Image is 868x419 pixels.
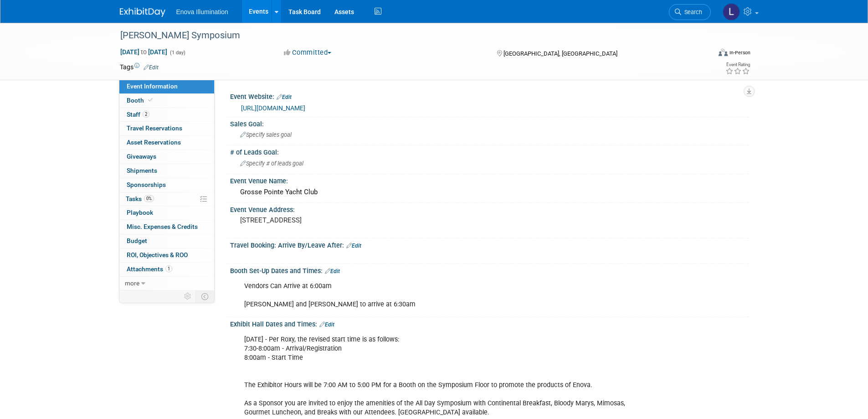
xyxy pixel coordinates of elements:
a: Edit [319,321,334,328]
span: Specify # of leads goal [240,160,303,167]
span: (1 day) [169,50,185,56]
a: Playbook [119,206,214,220]
a: Giveaways [119,150,214,164]
span: ROI, Objectives & ROO [127,251,188,259]
td: Toggle Event Tabs [195,290,214,302]
a: Sponsorships [119,178,214,192]
a: Attachments1 [119,263,214,276]
div: Grosse Pointe Yacht Club [237,185,742,199]
div: Booth Set-Up Dates and Times: [230,264,749,276]
i: Booth reservation complete [148,98,153,103]
a: Travel Reservations [119,122,214,135]
a: Budget [119,234,214,248]
div: Event Venue Address: [230,203,749,214]
div: Event Venue Name: [230,174,749,186]
span: 1 [165,265,172,272]
div: Event Website: [230,90,749,102]
div: Travel Booking: Arrive By/Leave After: [230,238,749,250]
a: Edit [346,243,361,249]
span: Enova Illumination [176,8,228,16]
a: Edit [277,94,292,100]
div: In-Person [729,49,750,56]
a: [URL][DOMAIN_NAME] [241,104,305,112]
a: Asset Reservations [119,136,214,150]
td: Tags [120,62,159,72]
span: more [125,279,139,287]
div: Event Format [657,47,751,61]
a: Misc. Expenses & Credits [119,220,214,234]
div: Vendors Can Arrive at 6:00am [PERSON_NAME] and [PERSON_NAME] to arrive at 6:30am [238,277,648,314]
span: Search [681,9,702,16]
td: Personalize Event Tab Strip [180,290,196,302]
span: Specify sales goal [240,131,292,138]
span: Playbook [127,209,153,216]
a: Search [669,4,711,20]
button: Committed [281,48,335,57]
img: Lucas Mlinarcik [723,3,740,21]
div: [PERSON_NAME] Symposium [117,27,697,44]
div: Event Rating [725,62,750,67]
span: [GEOGRAPHIC_DATA], [GEOGRAPHIC_DATA] [503,50,617,57]
a: Shipments [119,164,214,178]
span: Event Information [127,83,178,90]
a: Booth [119,94,214,108]
a: more [119,277,214,290]
div: Sales Goal: [230,117,749,129]
img: ExhibitDay [120,8,165,17]
pre: [STREET_ADDRESS] [240,216,436,224]
span: Travel Reservations [127,124,182,132]
span: Tasks [126,195,154,202]
a: Edit [144,64,159,71]
span: Sponsorships [127,181,166,188]
span: Staff [127,111,149,118]
span: Misc. Expenses & Credits [127,223,198,230]
span: Shipments [127,167,157,174]
span: Asset Reservations [127,139,181,146]
a: Staff2 [119,108,214,122]
a: ROI, Objectives & ROO [119,248,214,262]
span: Giveaways [127,153,156,160]
span: Booth [127,97,154,104]
div: Exhibit Hall Dates and Times: [230,317,749,329]
a: Edit [325,268,340,274]
a: Event Information [119,80,214,93]
span: Budget [127,237,147,244]
span: to [139,48,148,56]
span: 0% [144,195,154,202]
a: Tasks0% [119,192,214,206]
span: 2 [143,111,149,118]
img: Format-Inperson.png [719,49,728,56]
div: # of Leads Goal: [230,145,749,157]
span: Attachments [127,265,172,273]
span: [DATE] [DATE] [120,48,168,56]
